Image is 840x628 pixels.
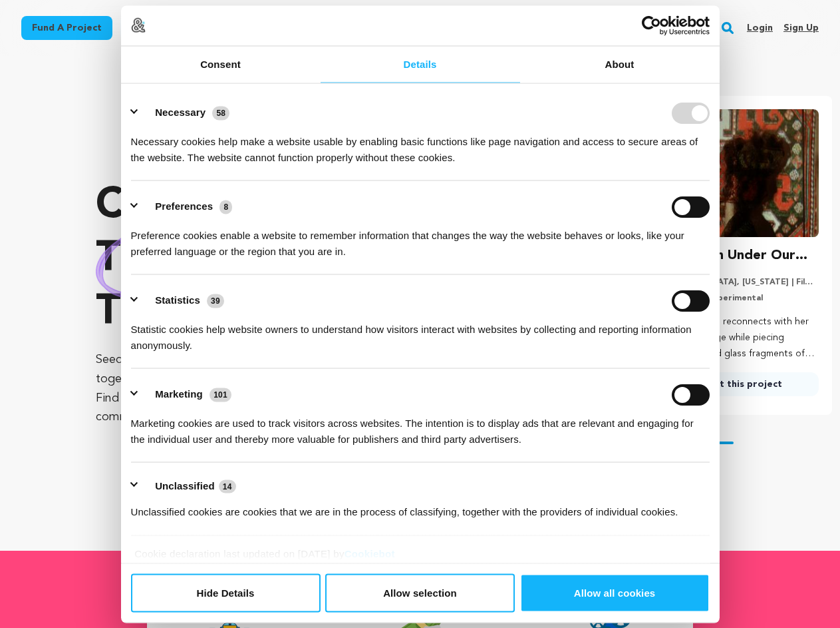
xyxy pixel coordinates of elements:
[96,180,384,340] p: Crowdfunding that .
[212,107,229,120] span: 58
[131,290,233,311] button: Statistics (39)
[520,46,720,83] a: About
[124,545,716,571] div: Cookie declaration last updated on [DATE] by
[131,18,146,33] img: logo
[210,388,231,402] span: 101
[593,15,710,35] a: Usercentrics Cookiebot - opens in a new window
[155,388,203,400] label: Marketing
[325,573,515,612] button: Allow selection
[131,477,244,494] button: Unclassified (14)
[131,494,710,520] div: Unclassified cookies are cookies that we are in the process of classifying, together with the pro...
[21,16,112,40] a: Fund a project
[345,547,395,559] a: Cookiebot
[96,219,252,300] img: hand sketched image
[131,102,238,123] button: Necessary (58)
[520,573,710,612] button: Allow all cookies
[648,109,819,237] img: The Dragon Under Our Feet image
[155,200,213,212] label: Preferences
[648,245,819,266] h3: The Dragon Under Our Feet
[155,294,200,306] label: Statistics
[219,200,232,214] span: 8
[219,479,236,493] span: 14
[131,123,710,165] div: Necessary cookies help make a website usable by enabling basic functions like page navigation and...
[131,217,710,259] div: Preference cookies enable a website to remember information that changes the way the website beha...
[131,573,321,612] button: Hide Details
[747,17,773,39] a: Login
[783,17,819,39] a: Sign up
[648,372,819,396] a: Support this project
[648,277,819,288] p: [GEOGRAPHIC_DATA], [US_STATE] | Film Feature
[131,196,241,217] button: Preferences (8)
[648,293,819,304] p: Documentary, Experimental
[131,384,240,405] button: Marketing (101)
[96,350,384,427] p: Seed&Spark is where creators and audiences work together to bring incredible new projects to life...
[131,311,710,353] div: Statistic cookies help website owners to understand how visitors interact with websites by collec...
[155,107,206,118] label: Necessary
[321,46,520,83] a: Details
[131,405,710,447] div: Marketing cookies are used to track visitors across websites. The intention is to display ads tha...
[121,46,321,83] a: Consent
[207,294,224,308] span: 39
[648,314,819,362] p: A Bay Area artist reconnects with her Armenian heritage while piecing together stained glass frag...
